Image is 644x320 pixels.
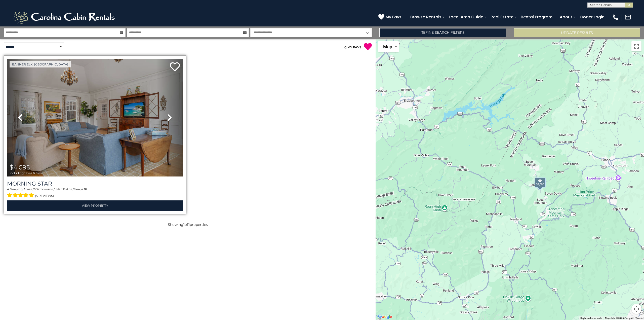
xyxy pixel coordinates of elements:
a: Browse Rentals [408,13,444,21]
span: 0 [344,45,346,49]
img: phone-regular-white.png [612,14,619,21]
span: 6 [34,187,35,191]
a: About [557,13,575,21]
a: (0)MY FAVS [343,45,361,49]
div: Sleeping Areas / Bathrooms / Sleeps: [7,187,183,199]
a: Terms (opens in new tab) [635,317,642,319]
div: $4,095 [535,177,546,188]
span: 4 [7,187,9,191]
a: Add to favorites [170,62,180,73]
button: Map camera controls [631,304,641,314]
span: 1 [183,222,185,227]
a: Real Estate [488,13,516,21]
img: White-1-2.png [13,10,117,25]
a: Rental Program [518,13,555,21]
a: Banner Elk, [GEOGRAPHIC_DATA] [10,61,71,67]
span: 16 [84,187,87,191]
span: My Favs [385,14,401,20]
button: Toggle fullscreen view [631,41,641,51]
span: 1 Half Baths / [55,187,74,191]
img: thumbnail_167813424.jpeg [7,59,183,176]
img: mail-regular-white.png [624,14,631,21]
span: Map data ©2025 Google [605,317,632,319]
a: Owner Login [577,13,607,21]
span: including taxes & fees [10,171,42,175]
span: 1 [188,222,190,227]
p: Showing of properties [4,222,372,227]
span: (5 reviews) [35,193,54,199]
span: $4,095 [10,164,30,171]
span: ( ) [343,45,347,49]
button: Update Results [514,28,640,37]
button: Change map style [378,41,399,52]
a: Refine Search Filters [379,28,506,37]
a: Open this area in Google Maps (opens a new window) [377,313,393,320]
img: Google [377,313,393,320]
a: Morning Star [7,180,183,187]
a: My Favs [378,14,403,20]
a: View Property [7,200,183,211]
button: Keyboard shortcuts [580,316,602,320]
a: Local Area Guide [446,13,486,21]
span: Map [383,44,392,49]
